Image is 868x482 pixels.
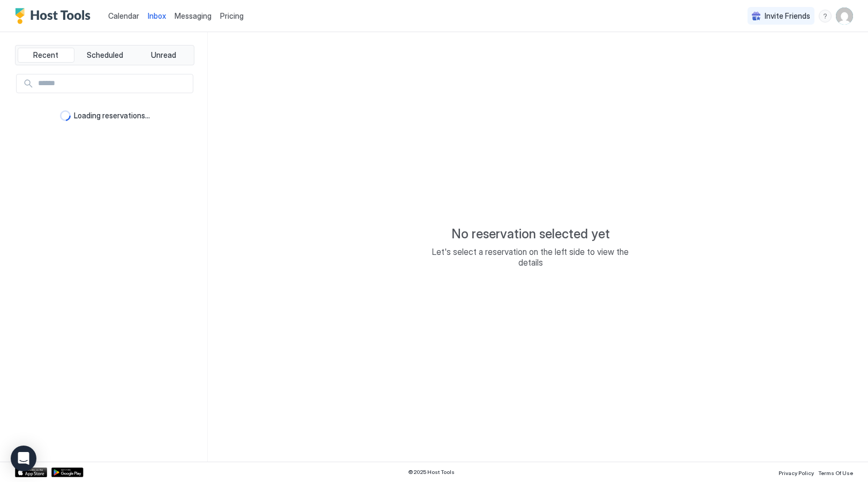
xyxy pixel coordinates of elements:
[765,11,810,21] span: Invite Friends
[148,10,166,21] a: Inbox
[60,110,71,121] div: loading
[175,10,212,21] a: Messaging
[818,470,853,476] span: Terms Of Use
[819,10,832,22] div: menu
[15,8,95,24] a: Host Tools Logo
[175,11,212,20] span: Messaging
[836,7,853,25] div: User profile
[779,466,814,478] a: Privacy Policy
[451,226,610,242] span: No reservation selected yet
[818,466,853,478] a: Terms Of Use
[148,11,166,20] span: Inbox
[151,50,176,60] span: Unread
[220,11,244,21] span: Pricing
[15,45,194,65] div: tab-group
[33,50,58,60] span: Recent
[18,48,74,63] button: Recent
[74,111,150,120] span: Loading reservations...
[34,74,193,93] input: Input Field
[77,48,133,63] button: Scheduled
[15,468,47,477] a: App Store
[108,11,139,20] span: Calendar
[11,446,36,471] div: Open Intercom Messenger
[87,50,123,60] span: Scheduled
[51,468,84,477] a: Google Play Store
[779,470,814,476] span: Privacy Policy
[135,48,192,63] button: Unread
[108,10,139,21] a: Calendar
[424,246,638,268] span: Let's select a reservation on the left side to view the details
[408,469,455,476] span: © 2025 Host Tools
